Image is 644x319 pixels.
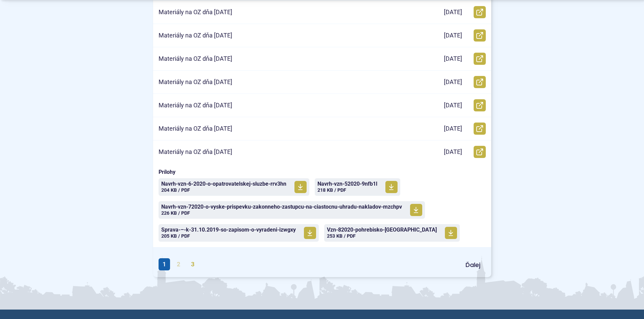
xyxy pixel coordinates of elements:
p: [DATE] [444,55,462,63]
span: 205 KB / PDF [161,233,190,239]
a: 2 [173,258,184,270]
span: Prílohy [159,169,486,176]
span: 218 KB / PDF [317,187,346,193]
a: Navrh-vzn-6-2020-o-opatrovatelskej-sluzbe-rrv3hn 204 KB / PDF [159,178,309,196]
span: 204 KB / PDF [161,187,190,193]
a: Vzn-82020-pohrebisko-[GEOGRAPHIC_DATA] 253 KB / PDF [324,224,460,242]
span: Sprava-–-k-31.10.2019-so-zapisom-o-vyradeni-izwgxy [161,227,296,233]
p: [DATE] [444,102,462,109]
span: Navrh-vzn-6-2020-o-opatrovatelskej-sluzbe-rrv3hn [161,181,286,187]
span: 1 [159,258,170,270]
p: Materiály na OZ dňa [DATE] [159,8,232,16]
p: [DATE] [444,8,462,16]
p: Materiály na OZ dňa [DATE] [159,102,232,109]
span: Vzn-82020-pohrebisko-[GEOGRAPHIC_DATA] [327,227,437,233]
p: Materiály na OZ dňa [DATE] [159,32,232,39]
span: 253 KB / PDF [327,233,356,239]
a: Navrh-vzn-52020-9nfb1l 218 KB / PDF [315,178,400,196]
a: Sprava-–-k-31.10.2019-so-zapisom-o-vyradeni-izwgxy 205 KB / PDF [159,224,319,242]
p: Materiály na OZ dňa [DATE] [159,148,232,156]
a: 3 [187,258,198,270]
p: Materiály na OZ dňa [DATE] [159,78,232,86]
span: 226 KB / PDF [161,210,190,216]
p: Materiály na OZ dňa [DATE] [159,125,232,133]
span: Navrh-vzn-52020-9nfb1l [317,181,377,187]
span: Navrh-vzn-72020-o-vyske-prispevku-zakonneho-zastupcu-na-ciastocnu-uhradu-nakladov-mzchpv [161,204,402,210]
p: [DATE] [444,32,462,39]
p: [DATE] [444,78,462,86]
span: Ďalej [466,261,480,269]
a: Ďalej [460,259,486,271]
p: Materiály na OZ dňa [DATE] [159,55,232,63]
p: [DATE] [444,148,462,156]
p: [DATE] [444,125,462,133]
a: Navrh-vzn-72020-o-vyske-prispevku-zakonneho-zastupcu-na-ciastocnu-uhradu-nakladov-mzchpv 226 KB /... [159,201,425,219]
